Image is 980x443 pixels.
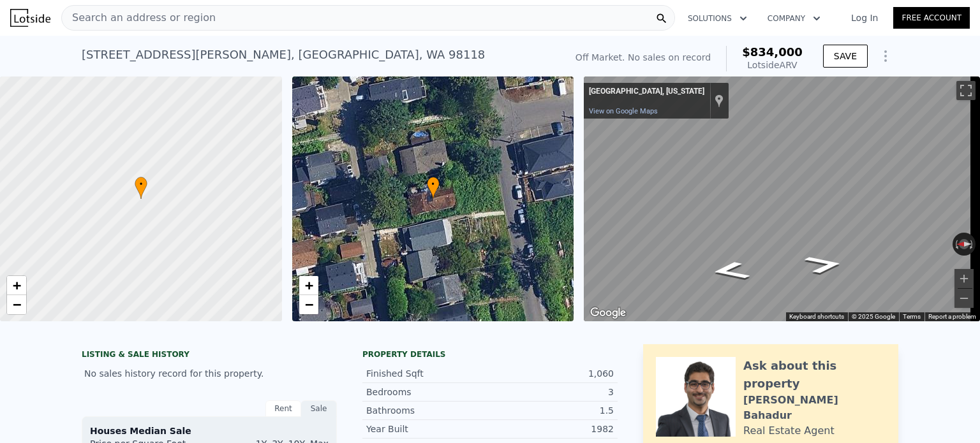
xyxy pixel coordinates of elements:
a: Terms (opens in new tab) [903,313,921,320]
a: Zoom in [299,276,318,295]
button: Rotate counterclockwise [953,233,960,256]
span: − [304,296,313,312]
div: 1982 [490,423,614,435]
div: No sales history record for this property. [82,362,337,385]
a: Report a problem [928,313,976,320]
path: Go South [788,251,860,278]
div: Houses Median Sale [90,425,329,437]
button: Show Options [873,43,898,69]
span: $834,000 [742,45,803,59]
span: + [13,277,21,293]
div: Property details [362,349,618,359]
span: − [13,296,21,312]
button: Reset the view [953,239,976,249]
button: Zoom in [954,269,974,288]
img: Lotside [10,9,50,27]
a: Log In [836,11,893,24]
span: © 2025 Google [852,313,895,320]
button: Zoom out [954,289,974,308]
button: Company [757,7,831,30]
a: Free Account [893,7,970,29]
button: Rotate clockwise [969,233,976,256]
a: Open this area in Google Maps (opens a new window) [587,305,629,321]
a: View on Google Maps [589,107,658,115]
div: Rent [265,400,301,417]
div: Year Built [366,423,490,435]
div: 3 [490,386,614,398]
path: Go North [694,257,766,284]
div: Map [584,76,980,321]
button: Toggle fullscreen view [956,81,976,100]
div: Finished Sqft [366,367,490,380]
div: Off Market. No sales on record [575,51,711,64]
div: Real Estate Agent [743,423,835,439]
div: Bathrooms [366,404,490,417]
div: Street View [584,76,980,321]
div: Sale [301,400,337,417]
a: Zoom in [7,276,26,295]
div: 1.5 [490,404,614,417]
div: [STREET_ADDRESS][PERSON_NAME] , [GEOGRAPHIC_DATA] , WA 98118 [82,46,485,64]
a: Zoom out [7,295,26,314]
span: • [427,178,440,190]
div: [PERSON_NAME] Bahadur [743,393,886,423]
img: Google [587,305,629,321]
div: Bedrooms [366,386,490,398]
div: • [427,177,440,199]
div: [GEOGRAPHIC_DATA], [US_STATE] [589,87,704,97]
div: • [135,177,147,199]
a: Show location on map [715,94,724,108]
div: Ask about this property [743,357,886,393]
div: 1,060 [490,367,614,380]
div: Lotside ARV [742,59,803,71]
button: SAVE [823,45,868,68]
span: Search an address or region [62,10,216,25]
a: Zoom out [299,295,318,314]
button: Solutions [678,7,757,30]
div: LISTING & SALE HISTORY [82,349,337,362]
span: • [135,178,147,190]
button: Keyboard shortcuts [789,312,844,321]
span: + [304,277,313,293]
